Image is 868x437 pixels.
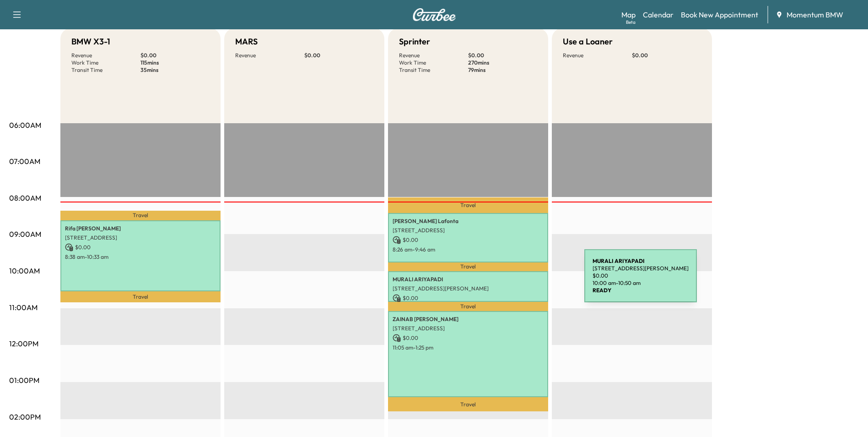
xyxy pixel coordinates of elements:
p: Travel [388,262,548,271]
p: Travel [60,291,221,302]
a: Book New Appointment [681,9,758,20]
p: [PERSON_NAME] Lafonta [393,218,544,225]
p: Transit Time [399,66,468,74]
p: 11:05 am - 1:25 pm [393,344,544,351]
a: Calendar [643,9,674,20]
p: [STREET_ADDRESS] [393,227,544,234]
span: Momentum BMW [787,9,843,20]
p: 08:00AM [9,192,41,203]
p: [STREET_ADDRESS][PERSON_NAME] [393,285,544,292]
p: 35 mins [140,66,210,74]
p: Travel [388,302,548,311]
p: 07:00AM [9,156,40,167]
p: Travel [388,197,548,213]
p: Transit Time [71,66,140,74]
p: Work Time [71,59,140,66]
p: $ 0.00 [140,52,210,59]
p: Work Time [399,59,468,66]
p: Rifa [PERSON_NAME] [65,225,216,232]
p: 01:00PM [9,375,39,386]
div: Beta [626,19,636,26]
img: Curbee Logo [412,8,456,21]
p: 02:00PM [9,411,41,422]
p: 09:00AM [9,229,41,240]
p: Revenue [71,52,140,59]
p: Travel [60,211,221,221]
p: $ 0.00 [632,52,701,59]
p: 115 mins [140,59,210,66]
p: 12:00PM [9,338,38,349]
p: Revenue [563,52,632,59]
p: $ 0.00 [65,243,216,251]
p: 79 mins [468,66,537,74]
p: $ 0.00 [468,52,537,59]
p: [STREET_ADDRESS] [65,234,216,241]
h5: Use a Loaner [563,35,613,48]
h5: MARS [235,35,258,48]
p: Travel [388,397,548,411]
p: Revenue [235,52,304,59]
p: ZAINAB [PERSON_NAME] [393,316,544,323]
p: 8:26 am - 9:46 am [393,246,544,253]
h5: BMW X3-1 [71,35,110,48]
h5: Sprinter [399,35,430,48]
p: 270 mins [468,59,537,66]
p: [STREET_ADDRESS] [393,325,544,332]
p: 10:00AM [9,265,40,276]
p: 11:00AM [9,302,38,313]
p: MURALI ARIYAPADI [393,276,544,283]
a: MapBeta [621,9,636,20]
p: $ 0.00 [393,236,544,244]
p: $ 0.00 [393,294,544,302]
p: 8:38 am - 10:33 am [65,253,216,261]
p: 06:00AM [9,120,41,131]
p: $ 0.00 [393,334,544,342]
p: Revenue [399,52,468,59]
p: $ 0.00 [304,52,373,59]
